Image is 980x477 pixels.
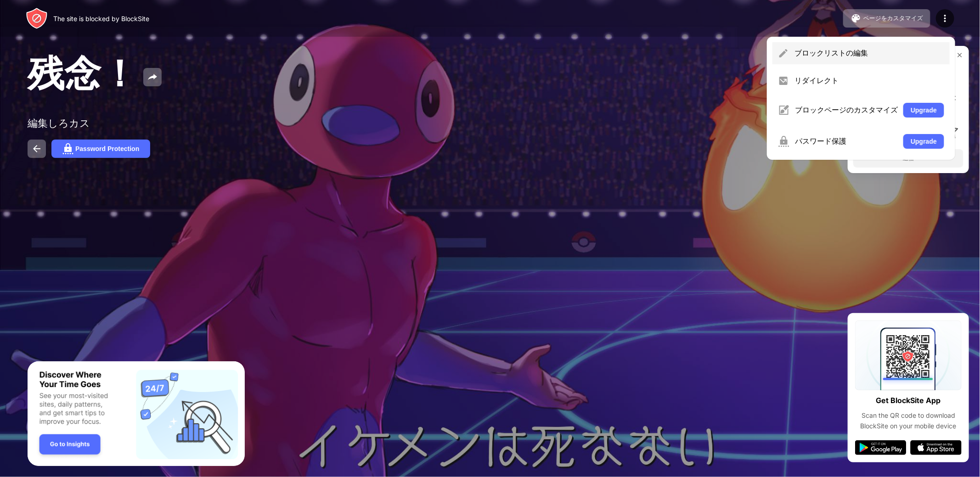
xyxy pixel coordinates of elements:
[778,75,789,86] img: menu-redirect.svg
[855,440,907,455] img: google-play.svg
[903,134,944,149] button: Upgrade
[778,136,789,147] img: menu-password.svg
[53,15,149,22] div: The site is blocked by BlockSite
[956,51,963,59] img: rate-us-close.svg
[31,143,42,154] img: back.svg
[863,14,923,22] div: ページをカスタマイズ
[855,320,962,390] img: qrcode.svg
[51,140,150,158] button: Password Protection
[147,72,158,83] img: share.svg
[28,117,311,130] div: 編集しろカス
[903,103,944,118] button: Upgrade
[876,394,941,407] div: Get BlockSite App
[794,48,944,58] div: ブロックリストの編集
[850,13,862,24] img: pallet.svg
[843,9,930,28] button: ページをカスタマイズ
[795,105,898,115] div: ブロックページのカスタマイズ
[26,7,48,29] img: header-logo.svg
[794,76,944,86] div: リダイレクト
[75,145,139,152] div: Password Protection
[910,440,962,455] img: app-store.svg
[795,136,898,146] div: パスワード保護
[28,361,245,466] iframe: Banner
[778,48,789,59] img: menu-pencil.svg
[778,105,789,116] img: menu-customize.svg
[855,410,962,431] div: Scan the QR code to download BlockSite on your mobile device
[940,13,951,24] img: menu-icon.svg
[62,143,73,154] img: password.svg
[28,51,138,95] span: 残念！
